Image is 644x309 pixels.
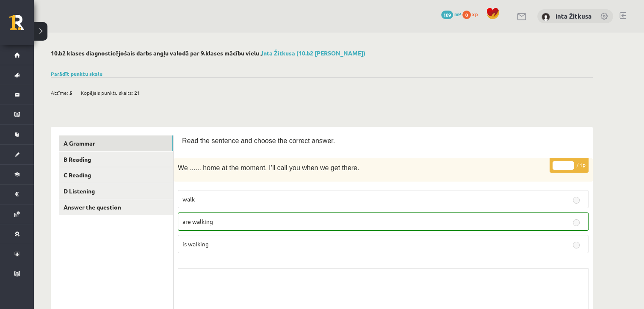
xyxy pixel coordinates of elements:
[573,197,580,204] input: walk
[182,137,335,144] span: Read the sentence and choose the correct answer.
[81,86,133,99] span: Kopējais punktu skaits:
[556,12,591,20] a: Inta Žitkusa
[51,86,68,99] span: Atzīme:
[9,15,34,36] a: Rīgas 1. Tālmācības vidusskola
[134,86,140,99] span: 21
[573,242,580,248] input: is walking
[441,11,453,19] span: 109
[182,240,209,248] span: is walking
[472,11,478,17] span: xp
[262,49,365,57] a: Inta Žitkusa (10.b2 [PERSON_NAME])
[573,219,580,226] input: are walking
[454,11,461,17] span: mP
[441,11,461,17] a: 109 mP
[59,183,173,199] a: D Listening
[69,86,72,99] span: 5
[178,164,359,171] span: We ...... home at the moment. I’ll call you when we get there.
[462,11,471,19] span: 0
[462,11,482,17] a: 0 xp
[59,135,173,151] a: A Grammar
[550,158,589,173] p: / 1p
[59,152,173,167] a: B Reading
[182,195,195,203] span: walk
[542,13,550,21] img: Inta Žitkusa
[51,70,102,77] a: Parādīt punktu skalu
[59,199,173,215] a: Answer the question
[59,167,173,183] a: C Reading
[51,50,593,57] h2: 10.b2 klases diagnosticējošais darbs angļu valodā par 9.klases mācību vielu ,
[182,218,213,225] span: are walking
